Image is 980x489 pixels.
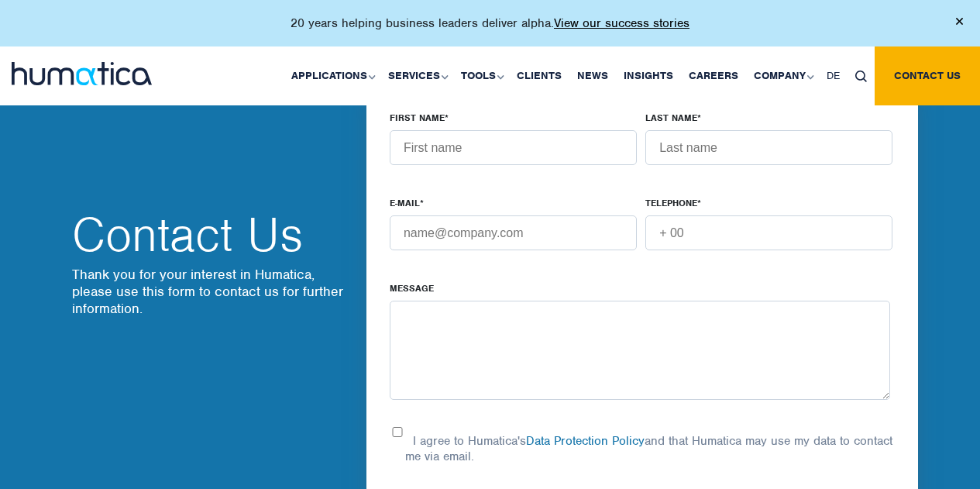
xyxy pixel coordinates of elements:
a: DE [819,46,848,105]
a: View our success stories [554,15,689,31]
a: Data Protection Policy [526,433,645,449]
input: name@company.com [390,215,637,250]
img: logo [12,62,152,85]
a: Applications [284,46,380,105]
a: News [569,46,616,105]
input: Last name [645,130,892,165]
p: 20 years helping business leaders deliver alpha. [291,15,689,31]
span: LAST NAME [645,112,697,124]
span: Message [390,282,434,294]
input: First name [390,130,637,165]
a: Company [746,46,819,105]
span: E-MAIL [390,197,420,209]
a: Insights [616,46,681,105]
a: Contact us [875,46,980,105]
input: I agree to Humatica'sData Protection Policyand that Humatica may use my data to contact me via em... [390,427,405,437]
p: I agree to Humatica's and that Humatica may use my data to contact me via email. [405,433,892,464]
a: Clients [509,46,569,105]
a: Services [380,46,453,105]
span: TELEPHONE [645,197,697,209]
a: Tools [453,46,509,105]
a: Careers [681,46,746,105]
img: search_icon [855,71,867,82]
span: DE [827,69,840,82]
h2: Contact Us [72,212,351,258]
p: Thank you for your interest in Humatica, please use this form to contact us for further information. [72,266,351,317]
input: + 00 [645,215,892,250]
span: FIRST NAME [390,112,445,124]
